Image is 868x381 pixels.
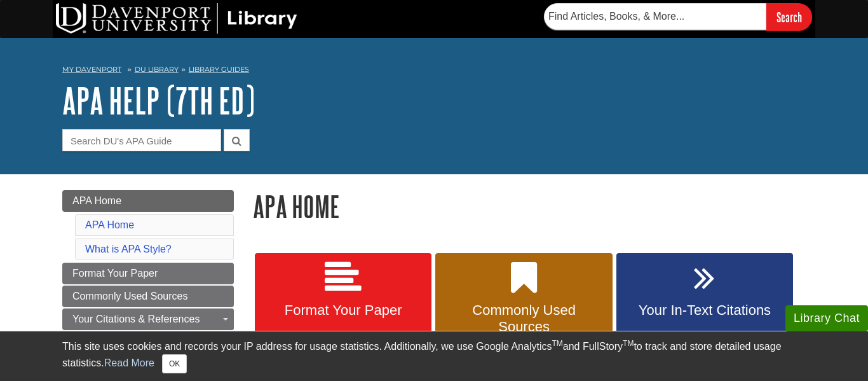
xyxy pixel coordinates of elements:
input: Search DU's APA Guide [62,129,221,151]
div: This site uses cookies and records your IP address for usage statistics. Additionally, we use Goo... [62,339,806,373]
input: Search [766,3,812,31]
a: Commonly Used Sources [435,253,612,349]
span: Format Your Paper [72,268,158,279]
a: Your Citations & References [62,308,234,330]
h1: APA Home [253,190,806,223]
span: APA Home [72,195,121,206]
form: Searches DU Library's articles, books, and more [544,3,812,31]
span: Your Citations & References [72,314,200,324]
a: APA Help (7th Ed) [62,81,255,120]
a: Format Your Paper [255,253,431,349]
nav: breadcrumb [62,61,806,81]
a: Commonly Used Sources [62,286,234,307]
a: My Davenport [62,64,121,75]
span: Commonly Used Sources [445,302,602,335]
button: Close [162,354,187,373]
sup: TM [623,339,634,348]
span: Commonly Used Sources [72,291,187,301]
span: Format Your Paper [264,302,422,319]
sup: TM [552,339,562,348]
input: Find Articles, Books, & More... [544,3,766,30]
a: APA Home [62,190,234,212]
img: DU Library [56,3,297,34]
a: Library Guides [189,65,249,74]
a: Read More [104,357,154,368]
a: What is APA Style? [85,244,172,254]
a: DU Library [135,65,179,74]
a: APA Home [85,219,134,230]
a: Your In-Text Citations [616,253,793,349]
span: Your In-Text Citations [626,302,783,319]
button: Library Chat [785,305,868,331]
a: Format Your Paper [62,263,234,284]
